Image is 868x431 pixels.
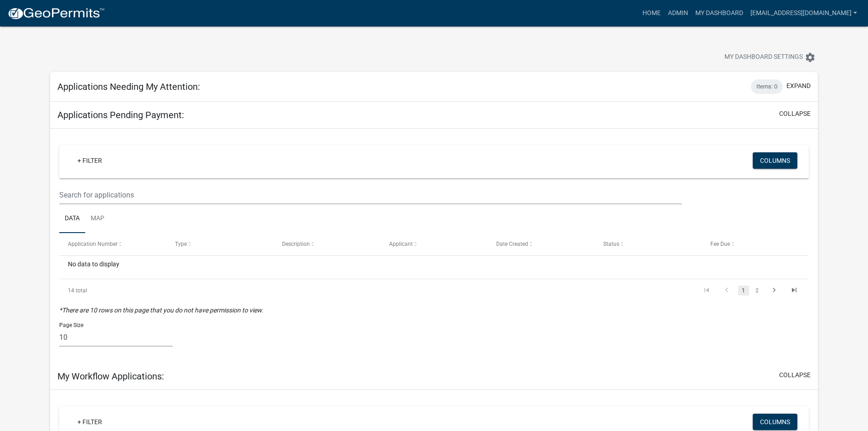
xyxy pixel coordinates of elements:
[724,52,803,63] span: My Dashboard Settings
[786,286,803,296] a: go to last page
[488,233,595,255] datatable-header-cell: Date Created
[389,241,413,247] span: Applicant
[747,5,861,22] a: [EMAIL_ADDRESS][DOMAIN_NAME]
[718,286,735,296] a: go to previous page
[752,286,763,296] a: 2
[805,52,816,63] i: settings
[664,5,692,22] a: Admin
[273,233,380,255] datatable-header-cell: Description
[50,129,818,363] div: collapse
[751,79,783,94] div: Items: 0
[692,5,747,22] a: My Dashboard
[85,204,110,234] a: Map
[57,109,184,120] h5: Applications Pending Payment:
[175,241,187,247] span: Type
[753,414,797,430] button: Columns
[750,283,764,298] li: page 2
[59,204,85,234] a: Data
[59,306,263,314] i: *There are 10 rows on this page that you do not have permission to view.
[166,233,273,255] datatable-header-cell: Type
[59,279,207,302] div: 14 total
[594,233,701,255] datatable-header-cell: Status
[737,283,750,298] li: page 1
[70,152,109,169] a: + Filter
[753,152,797,169] button: Columns
[59,233,166,255] datatable-header-cell: Application Number
[59,256,809,279] div: No data to display
[710,241,730,247] span: Fee Due
[380,233,488,255] datatable-header-cell: Applicant
[786,81,811,91] button: expand
[765,286,783,296] a: go to next page
[779,109,811,119] button: collapse
[496,241,528,247] span: Date Created
[70,414,109,430] a: + Filter
[603,241,619,247] span: Status
[639,5,664,22] a: Home
[701,233,808,255] datatable-header-cell: Fee Due
[57,81,200,92] h5: Applications Needing My Attention:
[717,48,823,66] button: My Dashboard Settingssettings
[68,241,118,247] span: Application Number
[59,186,681,204] input: Search for applications
[779,370,811,380] button: collapse
[698,286,715,296] a: go to first page
[57,371,164,382] h5: My Workflow Applications:
[282,241,310,247] span: Description
[738,286,749,296] a: 1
